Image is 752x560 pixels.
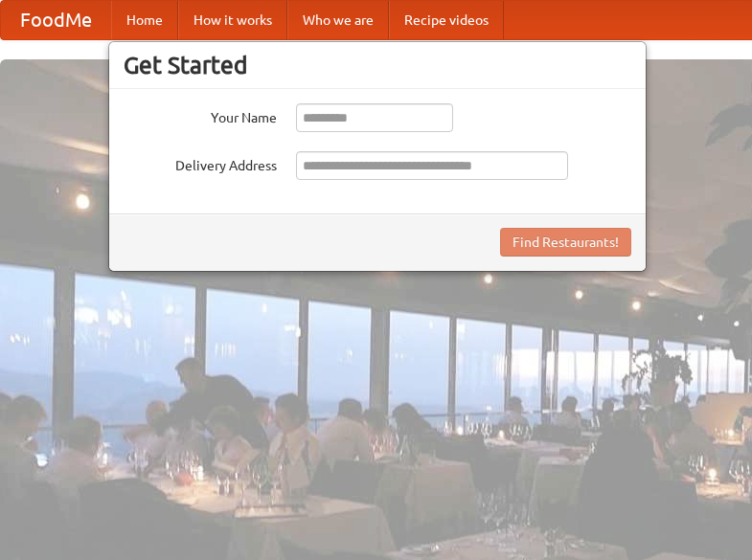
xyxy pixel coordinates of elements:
[124,51,631,79] h3: Get Started
[111,1,178,39] a: Home
[500,228,631,257] button: Find Restaurants!
[287,1,389,39] a: Who we are
[1,1,111,39] a: FoodMe
[124,103,277,127] label: Your Name
[178,1,287,39] a: How it works
[389,1,504,39] a: Recipe videos
[124,151,277,175] label: Delivery Address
